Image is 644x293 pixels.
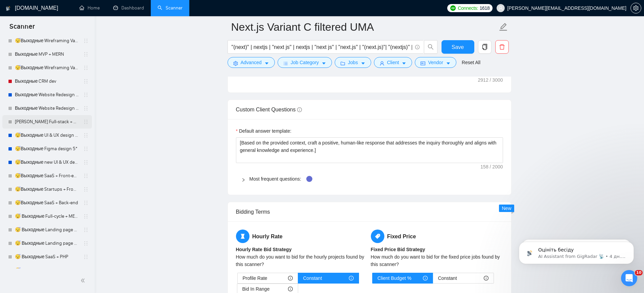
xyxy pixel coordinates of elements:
[83,119,89,125] span: holder
[113,5,144,11] a: dashboardDashboard
[15,250,79,264] a: 😴 Выходные SaaS + PHP
[480,4,490,12] span: 1618
[83,133,89,138] span: holder
[423,276,428,281] span: info-circle
[496,44,508,50] span: delete
[387,59,399,66] span: Client
[495,40,509,54] button: delete
[236,230,368,243] h5: Hourly Rate
[509,228,644,275] iframe: Intercom notifications сообщение
[83,173,89,179] span: holder
[502,206,511,211] span: New
[15,88,79,102] a: Выходные Website Redesign (design)
[15,142,79,156] a: 😴Выходные Figma design 5*
[361,61,365,66] span: caret-down
[15,264,79,277] a: 😴 Выходные Startups + PHP
[303,273,322,283] span: Constant
[288,276,293,281] span: info-circle
[378,273,411,283] span: Client Budget %
[6,3,10,14] img: logo
[321,61,326,66] span: caret-down
[478,40,492,54] button: copy
[450,5,456,11] img: upwork-logo.png
[478,44,491,50] span: copy
[424,44,437,50] span: search
[462,59,480,66] a: Reset All
[635,270,643,275] span: 10
[83,92,89,98] span: holder
[83,52,89,57] span: holder
[452,43,464,51] span: Save
[499,23,508,31] span: edit
[630,3,641,14] button: setting
[83,254,89,260] span: holder
[15,48,79,61] a: Выходные MVP + MERN
[348,59,358,66] span: Jobs
[15,169,79,183] a: 😴Выходные SaaS + Front-end
[158,5,183,11] a: searchScanner
[306,176,312,182] div: Tooltip anchor
[380,61,384,66] span: user
[231,19,498,35] input: Scanner name...
[291,59,319,66] span: Job Category
[243,273,267,283] span: Profile Rate
[236,247,292,252] b: Hourly Rate Bid Strategy
[442,40,474,54] button: Save
[83,200,89,206] span: holder
[458,4,478,12] span: Connects:
[232,43,412,51] input: Search Freelance Jobs...
[278,57,332,68] button: barsJob Categorycaret-down
[228,57,275,68] button: settingAdvancedcaret-down
[402,61,406,66] span: caret-down
[15,210,79,223] a: 😴 Выходные Full-cycle + MERN
[83,38,89,44] span: holder
[283,61,288,66] span: bars
[15,156,79,169] a: 😴Выходные new UI & UX design - Figma - shopify
[15,223,79,237] a: 😴 Выходные Landing page + MERN
[15,183,79,196] a: 😴Выходные Startups + Front-end
[83,146,89,152] span: holder
[241,59,262,66] span: Advanced
[371,253,503,268] div: How much do you want to bid for the fixed price jobs found by this scanner?
[83,160,89,165] span: holder
[15,196,79,210] a: 😴Выходные SaaS + Back-end
[236,230,249,243] span: hourglass
[80,277,87,284] span: double-left
[83,65,89,71] span: holder
[264,61,269,66] span: caret-down
[4,22,40,36] span: Scanner
[15,61,79,75] a: 😴Выходные Wireframing Variant B
[630,5,641,11] a: setting
[421,61,425,66] span: idcard
[236,127,291,135] label: Default answer template:
[15,237,79,250] a: 😴 Выходные Landing page + PHP
[233,61,238,66] span: setting
[371,230,384,243] span: tag
[15,129,79,142] a: 😴Выходные UI & UX design + Figma
[340,61,345,66] span: folder
[288,287,293,291] span: info-circle
[415,57,456,68] button: idcardVendorcaret-down
[15,102,79,115] a: Выходные Website Redesign (development)
[236,202,503,221] div: Bidding Terms
[241,178,245,182] span: right
[424,40,437,54] button: search
[415,45,420,49] span: info-circle
[83,187,89,192] span: holder
[236,171,503,187] div: Most frequent questions:
[621,270,637,286] iframe: Intercom live chat
[83,227,89,233] span: holder
[15,115,79,129] a: [PERSON_NAME] Full-stack + MERN
[438,273,457,283] span: Constant
[446,61,451,66] span: caret-down
[79,5,100,11] a: homeHome
[335,57,371,68] button: folderJobscaret-down
[15,75,79,88] a: Выходные CRM dev
[297,107,302,112] span: info-circle
[371,230,503,243] h5: Fixed Price
[484,276,488,281] span: info-circle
